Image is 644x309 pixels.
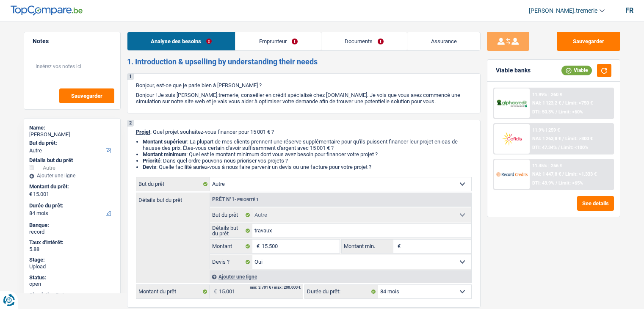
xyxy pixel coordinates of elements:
[558,109,583,115] span: Limit: <60%
[29,191,32,198] span: €
[29,183,113,190] label: Montant du prêt:
[532,109,554,115] span: DTI: 50.3%
[532,136,561,141] span: NAI: 1 263,8 €
[532,92,562,97] div: 11.99% | 260 €
[29,140,113,146] label: But du prêt:
[577,196,614,211] button: See details
[143,151,186,157] strong: Montant minimum
[522,4,605,18] a: [PERSON_NAME].tremerie
[29,229,115,235] div: record
[532,145,557,150] span: DTI: 47.34%
[625,6,633,14] div: fr
[235,197,259,202] span: - Priorité 1
[561,66,592,75] div: Viable
[496,99,528,108] img: AlphaCredit
[29,173,115,179] div: Ajouter une ligne
[136,92,472,105] p: Bonjour ! Je suis [PERSON_NAME].tremerie, conseiller en crédit spécialisé chez [DOMAIN_NAME]. Je ...
[136,177,210,191] label: But du prêt
[532,171,561,177] span: NAI: 1 447,8 €
[29,281,115,287] div: open
[59,88,114,103] button: Sauvegarder
[565,171,597,177] span: Limit: >1.333 €
[562,171,564,177] span: /
[210,197,261,202] div: Prêt n°1
[561,145,588,150] span: Limit: <100%
[532,180,554,186] span: DTI: 43.9%
[393,240,403,253] span: €
[562,100,564,106] span: /
[565,100,593,106] span: Limit: >750 €
[556,109,557,115] span: /
[143,157,472,164] li: : Dans quel ordre pouvons-nous prioriser vos projets ?
[210,270,471,283] div: Ajouter une ligne
[210,255,253,269] label: Devis ?
[127,120,134,127] div: 2
[143,157,160,164] strong: Priorité
[250,286,301,290] div: min: 3.701 € / max: 200.000 €
[210,240,253,253] label: Montant
[136,285,210,298] label: Montant du prêt
[136,129,472,135] p: : Quel projet souhaitez-vous financer pour 15 001 € ?
[562,136,564,141] span: /
[496,166,528,182] img: Record Credits
[136,193,210,203] label: Détails but du prêt
[29,292,115,298] div: Simulation Date:
[565,136,593,141] span: Limit: >800 €
[235,32,321,50] a: Emprunteur
[29,246,115,253] div: 5.88
[11,6,83,16] img: TopCompare Logo
[29,274,115,281] div: Status:
[29,239,115,246] div: Taux d'intérêt:
[136,82,472,88] p: Bonjour, est-ce que je parle bien à [PERSON_NAME] ?
[143,138,472,151] li: : La plupart de mes clients prennent une réserve supplémentaire pour qu'ils puissent financer leu...
[532,100,561,106] span: NAI: 1 123,2 €
[321,32,407,50] a: Documents
[127,32,235,50] a: Analyse des besoins
[29,124,115,131] div: Name:
[210,208,253,222] label: But du prêt
[532,127,560,133] div: 11.9% | 259 €
[143,164,472,170] li: : Quelle facilité auriez-vous à nous faire parvenir un devis ou une facture pour votre projet ?
[127,74,134,80] div: 1
[143,138,187,145] strong: Montant supérieur
[33,38,112,45] h5: Notes
[305,285,378,298] label: Durée du prêt:
[532,163,562,168] div: 11.45% | 256 €
[29,131,115,138] div: [PERSON_NAME]
[252,240,262,253] span: €
[127,57,481,66] h2: 1. Introduction & upselling by understanding their needs
[210,285,219,298] span: €
[558,145,560,150] span: /
[29,157,115,164] div: Détails but du prêt
[496,67,531,74] div: Viable banks
[556,180,557,186] span: /
[342,240,393,253] label: Montant min.
[29,202,113,209] label: Durée du prêt:
[29,257,115,263] div: Stage:
[529,7,597,14] span: [PERSON_NAME].tremerie
[210,224,253,237] label: Détails but du prêt
[557,32,620,51] button: Sauvegarder
[407,32,480,50] a: Assurance
[136,129,150,135] span: Projet
[29,222,115,229] div: Banque:
[143,164,156,170] span: Devis
[71,93,102,99] span: Sauvegarder
[143,151,472,157] li: : Quel est le montant minimum dont vous avez besoin pour financer votre projet ?
[558,180,583,186] span: Limit: <65%
[29,263,115,270] div: Upload
[496,131,528,146] img: Cofidis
